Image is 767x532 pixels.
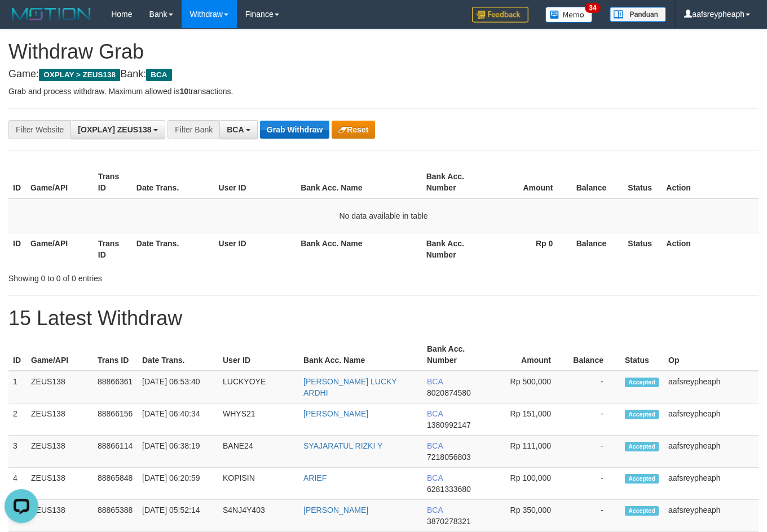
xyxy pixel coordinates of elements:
[303,409,368,418] a: [PERSON_NAME]
[422,233,490,265] th: Bank Acc. Number
[568,371,620,404] td: -
[568,339,620,371] th: Balance
[214,166,297,198] th: User ID
[427,453,471,462] span: Copy 7218056803 to clipboard
[664,468,759,500] td: aafsreypheaph
[332,121,375,139] button: Reset
[427,377,443,386] span: BCA
[427,485,471,494] span: Copy 6281333680 to clipboard
[8,468,27,500] td: 4
[93,404,138,436] td: 88866156
[568,436,620,468] td: -
[8,69,759,80] h4: Game: Bank:
[218,404,299,436] td: WHYS21
[227,125,244,134] span: BCA
[27,371,93,404] td: ZEUS138
[489,371,568,404] td: Rp 500,000
[8,198,759,233] td: No data available in table
[303,506,368,515] a: [PERSON_NAME]
[472,7,528,23] img: Feedback.jpg
[296,166,421,198] th: Bank Acc. Name
[568,404,620,436] td: -
[625,378,659,387] span: Accepted
[8,6,94,23] img: MOTION_logo.png
[625,442,659,451] span: Accepted
[214,233,297,265] th: User ID
[427,388,471,397] span: Copy 8020874580 to clipboard
[27,500,93,532] td: ZEUS138
[27,436,93,468] td: ZEUS138
[623,233,662,265] th: Status
[218,371,299,404] td: LUCKYOYE
[664,339,759,371] th: Op
[8,41,759,63] h1: Withdraw Grab
[422,166,490,198] th: Bank Acc. Number
[568,500,620,532] td: -
[664,500,759,532] td: aafsreypheaph
[94,166,132,198] th: Trans ID
[8,233,26,265] th: ID
[218,500,299,532] td: S4NJ4Y403
[138,468,218,500] td: [DATE] 06:20:59
[219,120,258,139] button: BCA
[218,339,299,371] th: User ID
[93,500,138,532] td: 88865388
[427,473,443,482] span: BCA
[8,404,27,436] td: 2
[132,233,214,265] th: Date Trans.
[8,86,759,97] p: Grab and process withdraw. Maximum allowed is transactions.
[70,120,165,139] button: [OXPLAY] ZEUS138
[78,125,151,134] span: [OXPLAY] ZEUS138
[610,7,666,22] img: panduan.png
[625,506,659,516] span: Accepted
[138,339,218,371] th: Date Trans.
[427,420,471,429] span: Copy 1380992147 to clipboard
[620,339,664,371] th: Status
[138,436,218,468] td: [DATE] 06:38:19
[93,339,138,371] th: Trans ID
[132,166,214,198] th: Date Trans.
[662,166,759,198] th: Action
[489,468,568,500] td: Rp 100,000
[218,436,299,468] td: BANE24
[585,3,600,13] span: 34
[489,436,568,468] td: Rp 111,000
[179,87,188,96] strong: 10
[27,404,93,436] td: ZEUS138
[27,468,93,500] td: ZEUS138
[427,441,443,450] span: BCA
[489,339,568,371] th: Amount
[296,233,421,265] th: Bank Acc. Name
[422,339,489,371] th: Bank Acc. Number
[93,436,138,468] td: 88866114
[8,166,26,198] th: ID
[625,410,659,419] span: Accepted
[623,166,662,198] th: Status
[8,339,27,371] th: ID
[664,436,759,468] td: aafsreypheaph
[8,436,27,468] td: 3
[664,371,759,404] td: aafsreypheaph
[490,166,570,198] th: Amount
[489,500,568,532] td: Rp 350,000
[39,69,120,81] span: OXPLAY > ZEUS138
[5,5,38,38] button: Open LiveChat chat widget
[303,473,327,482] a: ARIEF
[93,468,138,500] td: 88865848
[218,468,299,500] td: KOPISIN
[8,268,311,284] div: Showing 0 to 0 of 0 entries
[26,233,94,265] th: Game/API
[299,339,422,371] th: Bank Acc. Name
[138,404,218,436] td: [DATE] 06:40:34
[570,233,623,265] th: Balance
[303,441,382,450] a: SYAJARATUL RIZKI Y
[489,404,568,436] td: Rp 151,000
[260,121,329,139] button: Grab Withdraw
[568,468,620,500] td: -
[625,474,659,484] span: Accepted
[8,371,27,404] td: 1
[303,377,396,397] a: [PERSON_NAME] LUCKY ARDHI
[27,339,93,371] th: Game/API
[427,517,471,526] span: Copy 3870278321 to clipboard
[138,500,218,532] td: [DATE] 05:52:14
